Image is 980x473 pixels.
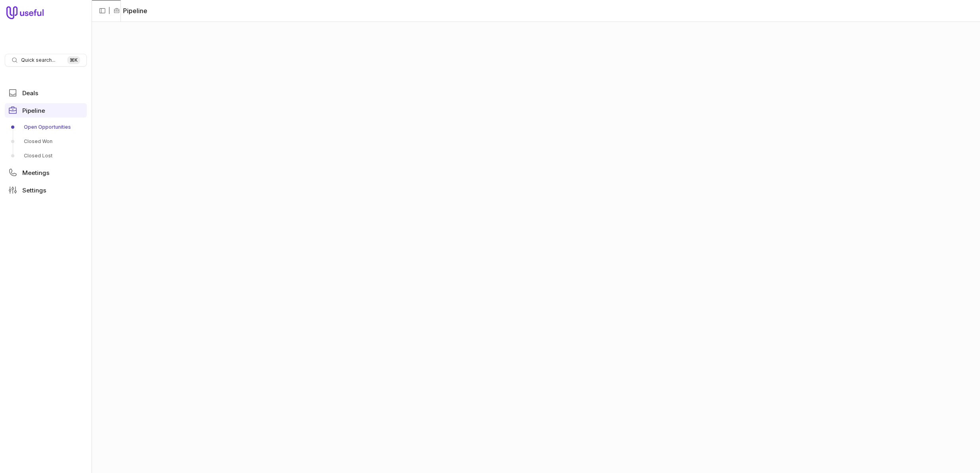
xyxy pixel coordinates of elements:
a: Deals [5,86,87,100]
a: Meetings [5,165,87,180]
span: Meetings [22,170,49,176]
a: Closed Lost [5,149,87,162]
li: Pipeline [113,6,147,16]
a: Open Opportunities [5,121,87,133]
span: | [108,6,110,16]
span: Deals [22,90,38,96]
span: Quick search... [21,57,55,63]
div: Pipeline submenu [5,121,87,162]
a: Settings [5,183,87,197]
a: Pipeline [5,103,87,118]
button: Collapse sidebar [96,5,108,17]
span: Settings [22,187,46,193]
span: Pipeline [22,108,45,114]
a: Closed Won [5,135,87,148]
kbd: ⌘ K [67,56,80,64]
